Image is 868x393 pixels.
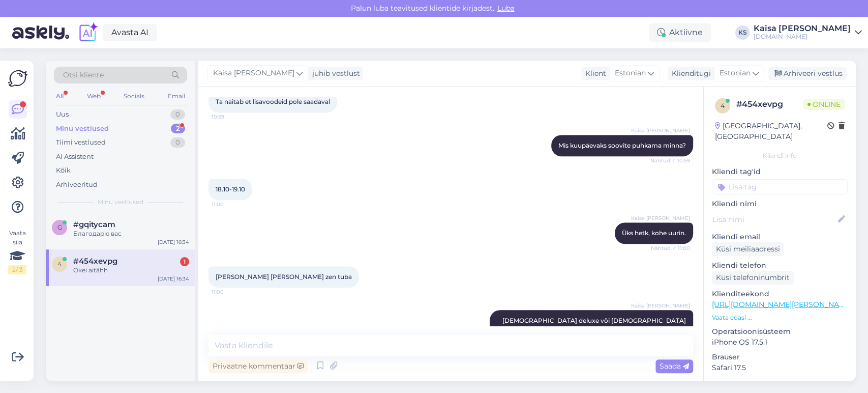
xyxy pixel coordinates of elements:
p: Klienditeekond [712,289,848,299]
div: Klienditugi [668,68,711,79]
span: Otsi kliente [63,70,104,80]
span: Online [803,99,845,110]
span: g [57,223,62,231]
span: Nähtud ✓ 11:00 [651,244,690,252]
div: Okei aitähh [73,266,189,275]
p: Kliendi tag'id [712,166,848,177]
p: Brauser [712,352,848,362]
span: Minu vestlused [98,198,143,207]
div: # 454xevpg [736,98,803,110]
div: All [54,90,66,103]
span: 4 [57,260,62,268]
img: explore-ai [77,22,99,43]
span: [DEMOGRAPHIC_DATA] deluxe või [DEMOGRAPHIC_DATA] sviit? [502,317,687,333]
div: Arhiveeri vestlus [768,67,847,80]
span: [PERSON_NAME] [PERSON_NAME] zen tuba [216,273,352,280]
span: Estonian [720,68,751,79]
a: Kaisa [PERSON_NAME][DOMAIN_NAME] [754,24,862,41]
p: Operatsioonisüsteem [712,326,848,337]
img: Askly Logo [8,69,27,88]
p: iPhone OS 17.5.1 [712,337,848,348]
div: 0 [170,137,185,148]
input: Lisa nimi [712,214,836,225]
div: [DATE] 16:34 [158,275,189,283]
span: 4 [721,102,725,109]
div: Web [85,90,103,103]
div: juhib vestlust [308,68,360,79]
span: Luba [494,4,518,13]
div: Kaisa [PERSON_NAME] [754,24,851,33]
div: Uus [56,109,69,120]
div: Kliendi info [712,151,848,160]
div: Arhiveeritud [56,180,98,190]
span: 10:59 [212,113,250,121]
span: 18.10-19.10 [216,185,245,193]
p: Kliendi telefon [712,260,848,271]
span: Üks hetk, kohe uurin. [622,229,686,237]
div: Благодарю вас [73,229,189,238]
div: Kõik [56,165,71,176]
input: Lisa tag [712,179,848,194]
div: [GEOGRAPHIC_DATA], [GEOGRAPHIC_DATA] [715,121,827,142]
span: #454xevpg [73,257,117,266]
div: Aktiivne [649,23,711,42]
p: Kliendi nimi [712,199,848,209]
div: [DOMAIN_NAME] [754,33,851,41]
a: Avasta AI [103,24,157,41]
div: KS [735,25,750,40]
div: Email [166,90,187,103]
span: Kaisa [PERSON_NAME] [631,214,690,222]
div: Klient [581,68,606,79]
span: 11:00 [212,201,250,208]
span: Estonian [615,68,646,79]
div: AI Assistent [56,152,94,162]
div: [DATE] 16:34 [158,238,189,246]
div: 2 / 3 [8,265,26,274]
span: Saada [660,361,689,371]
div: Tiimi vestlused [56,137,106,148]
p: Vaata edasi ... [712,313,848,322]
span: 11:00 [212,288,250,296]
span: #gqitycam [73,220,115,229]
div: Privaatne kommentaar [208,359,308,373]
p: Kliendi email [712,232,848,242]
p: Safari 17.5 [712,362,848,373]
div: Küsi telefoninumbrit [712,271,794,285]
span: Kaisa [PERSON_NAME] [631,127,690,134]
div: Vaata siia [8,229,26,274]
span: Ta naitab et lisavoodeid pole saadaval [216,98,330,105]
span: Nähtud ✓ 10:59 [650,157,690,164]
span: Kaisa [PERSON_NAME] [213,68,294,79]
div: 1 [180,257,189,266]
div: Socials [122,90,146,103]
span: Kaisa [PERSON_NAME] [631,302,690,310]
div: Küsi meiliaadressi [712,242,784,256]
div: 2 [171,124,185,134]
div: 0 [170,109,185,120]
div: Minu vestlused [56,124,109,134]
span: Mis kuupäevaks soovite puhkama minna? [558,142,686,149]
